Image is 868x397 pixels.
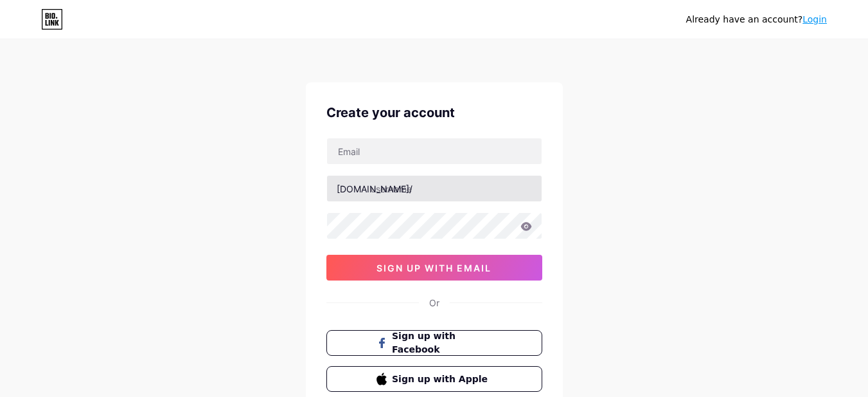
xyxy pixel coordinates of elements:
input: username [327,176,542,201]
span: Sign up with Facebook [392,329,492,356]
div: Create your account [326,103,542,122]
div: Already have an account? [686,13,827,26]
button: Sign up with Facebook [326,330,542,356]
span: Sign up with Apple [392,373,492,386]
div: Or [429,296,439,309]
input: Email [327,138,542,164]
span: sign up with email [376,263,492,273]
div: [DOMAIN_NAME]/ [337,182,412,196]
button: sign up with email [326,255,542,281]
button: Sign up with Apple [326,366,542,392]
a: Login [802,14,827,24]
